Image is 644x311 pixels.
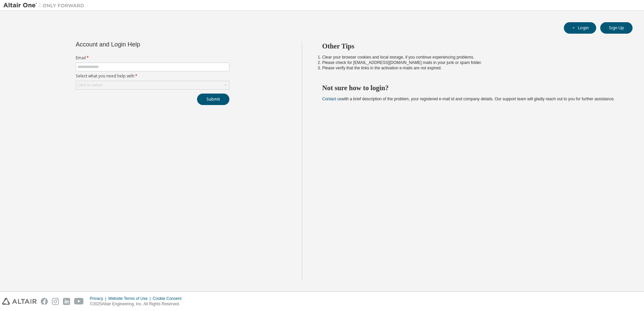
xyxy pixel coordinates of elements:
img: instagram.svg [52,298,59,305]
button: Submit [197,94,229,105]
h2: Not sure how to login? [322,83,621,92]
li: Clear your browser cookies and local storage, if you continue experiencing problems. [322,55,621,60]
img: altair_logo.svg [2,298,37,305]
a: Contact us [322,97,342,101]
div: Click to select [77,82,102,88]
button: Sign Up [600,22,633,34]
p: © 2025 Altair Engineering, Inc. All Rights Reserved. [90,301,186,307]
h2: Other Tips [322,42,621,50]
li: Please check for [EMAIL_ADDRESS][DOMAIN_NAME] mails in your junk or spam folder. [322,60,621,65]
img: facebook.svg [41,298,48,305]
div: Cookie Consent [153,296,185,301]
img: Altair One [3,2,88,9]
div: Website Terms of Use [108,296,153,301]
div: Privacy [90,296,108,301]
div: Click to select [76,81,229,89]
div: Account and Login Help [76,42,199,47]
img: linkedin.svg [63,298,70,305]
img: youtube.svg [74,298,84,305]
label: Email [76,55,229,61]
button: Login [564,22,596,34]
span: with a brief description of the problem, your registered e-mail id and company details. Our suppo... [322,97,615,101]
label: Select what you need help with [76,73,229,79]
li: Please verify that the links in the activation e-mails are not expired. [322,65,621,71]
